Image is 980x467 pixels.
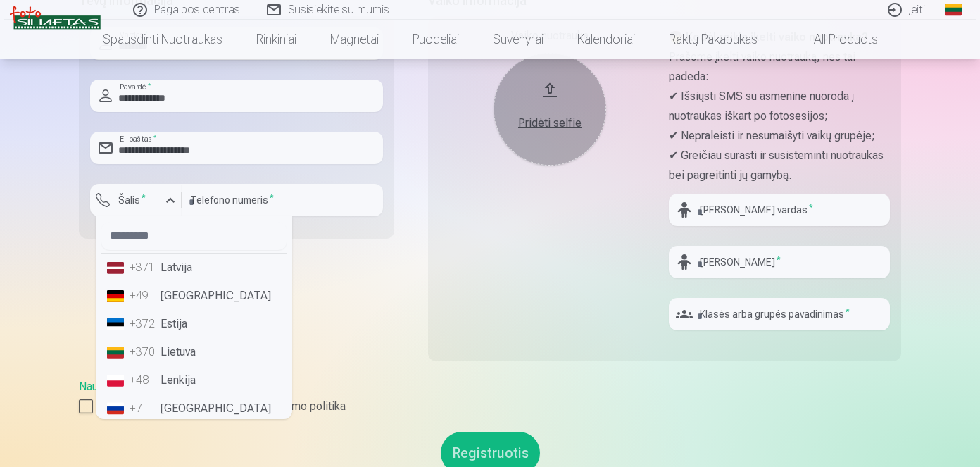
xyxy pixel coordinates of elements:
[669,126,890,146] p: ✔ Nepraleisti ir nesumaišyti vaikų grupėje;
[113,193,151,207] label: Šalis
[396,20,476,59] a: Puodeliai
[313,20,396,59] a: Magnetai
[90,184,182,216] button: Šalis*
[130,259,158,276] div: +371
[130,372,158,389] div: +48
[130,344,158,361] div: +370
[130,287,158,304] div: +49
[239,20,313,59] a: Rinkiniai
[774,20,895,59] a: All products
[130,400,158,417] div: +7
[101,394,287,423] li: [GEOGRAPHIC_DATA]
[79,380,168,393] a: Naudotojo sutartis
[101,282,287,310] li: [GEOGRAPHIC_DATA]
[10,6,101,30] img: /v3
[101,254,287,282] li: Latvija
[130,316,158,332] div: +372
[79,378,901,415] div: ,
[669,87,890,126] p: ✔ Išsiųsti SMS su asmenine nuoroda į nuotraukas iškart po fotosesijos;
[79,398,901,415] label: Sutinku su Naudotojo sutartimi ir privatumo politika
[560,20,652,59] a: Kalendoriai
[669,47,890,87] p: Prašome įkelti vaiko nuotrauką, nes tai padeda:
[494,53,606,166] button: Pridėti selfie
[508,115,592,132] div: Pridėti selfie
[669,146,890,185] p: ✔ Greičiau surasti ir susisteminti nuotraukas bei pagreitinti jų gamybą.
[652,20,774,59] a: Raktų pakabukas
[101,366,287,394] li: Lenkija
[476,20,560,59] a: Suvenyrai
[101,338,287,366] li: Lietuva
[86,20,239,59] a: Spausdinti nuotraukas
[101,310,287,338] li: Estija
